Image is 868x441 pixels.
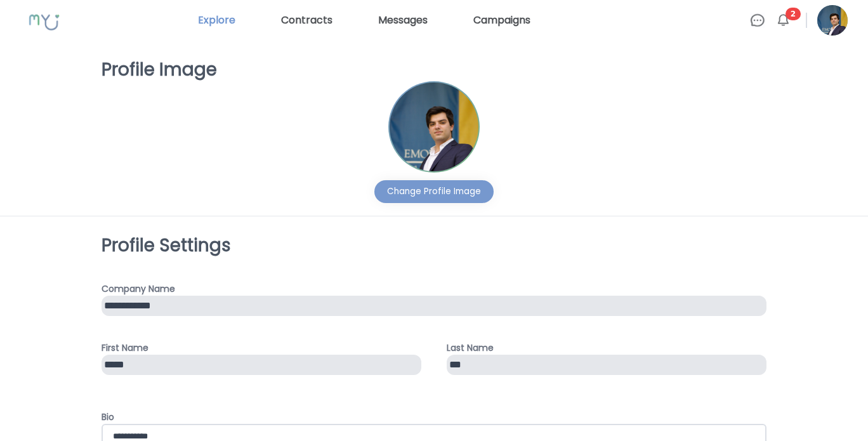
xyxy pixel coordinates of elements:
[102,58,766,81] h3: Profile Image
[387,185,481,198] div: Change Profile Image
[102,341,421,355] h4: First Name
[817,5,848,36] img: Profile
[786,8,801,20] span: 2
[775,13,791,28] img: Bell
[447,341,766,355] h4: Last Name
[374,180,494,203] button: Change Profile Image
[193,10,240,30] a: Explore
[750,13,765,28] img: Chat
[102,234,766,257] h3: Profile Settings
[468,10,536,30] a: Campaigns
[276,10,338,30] a: Contracts
[390,82,478,171] img: Profile
[102,282,766,296] h4: Company Name
[373,10,433,30] a: Messages
[102,411,766,424] h4: Bio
